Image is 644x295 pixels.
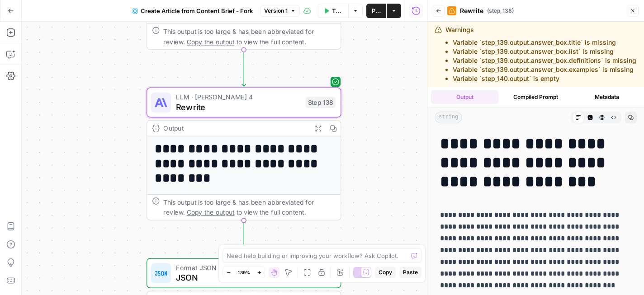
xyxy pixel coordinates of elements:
li: Variable `step_139.output.answer_box.list` is missing [453,47,636,56]
span: Rewrite [460,6,483,15]
span: JSON [176,271,300,284]
div: Warnings [445,25,636,83]
li: Variable `step_139.output.answer_box.definitions` is missing [453,56,636,65]
li: Variable `step_140.output` is empty [453,74,636,83]
span: 139% [237,269,250,276]
span: Format JSON [176,262,300,272]
button: Test Workflow [318,4,348,18]
button: Compiled Prompt [502,90,569,104]
span: Copy the output [187,209,235,216]
button: Version 1 [260,5,300,17]
div: Step 138 [305,97,336,108]
button: Publish [366,4,386,18]
span: Version 1 [264,7,288,15]
button: Metadata [573,90,640,104]
span: Paste [403,268,418,276]
button: Create Article from Content Brief - Fork [127,4,258,18]
span: Copy [379,268,392,276]
div: This output is too large & has been abbreviated for review. to view the full content. [163,197,336,217]
li: Variable `step_139.output.answer_box.title` is missing [453,38,636,47]
g: Edge from step_17 to step_138 [242,50,246,86]
span: Create Article from Content Brief - Fork [141,6,253,15]
div: This output is too large & has been abbreviated for review. to view the full content. [163,27,336,47]
button: Output [431,90,498,104]
span: Copy the output [187,38,235,46]
span: Test Workflow [332,6,343,15]
span: ( step_138 ) [487,7,514,15]
span: Rewrite [176,101,300,113]
button: Copy [375,267,396,278]
span: Publish [372,6,381,15]
button: Paste [399,267,421,278]
span: LLM · [PERSON_NAME] 4 [176,92,300,102]
g: Edge from step_138 to step_132 [242,220,246,257]
span: string [435,112,462,123]
div: Output [163,123,307,133]
li: Variable `step_139.output.answer_box.examples` is missing [453,65,636,74]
